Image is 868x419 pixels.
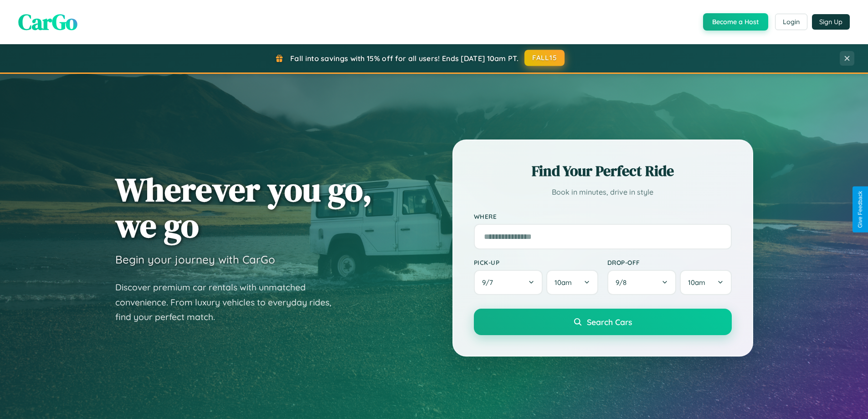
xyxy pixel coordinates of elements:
h3: Begin your journey with CarGo [115,253,275,266]
label: Where [474,212,732,220]
label: Pick-up [474,259,598,266]
span: 10am [555,278,572,287]
span: 10am [688,278,705,287]
button: 9/7 [474,270,543,295]
h2: Find Your Perfect Ride [474,161,732,181]
p: Book in minutes, drive in style [474,186,732,199]
button: Become a Host [703,13,768,31]
span: Search Cars [587,317,632,327]
button: Search Cars [474,309,732,335]
p: Discover premium car rentals with unmatched convenience. From luxury vehicles to everyday rides, ... [115,280,343,325]
h1: Wherever you go, we go [115,171,372,243]
button: Login [775,14,807,30]
button: Sign Up [812,14,850,30]
button: 10am [546,270,598,295]
div: Give Feedback [857,191,863,228]
button: 10am [680,270,731,295]
span: CarGo [18,7,77,37]
span: Fall into savings with 15% off for all users! Ends [DATE] 10am PT. [290,54,519,63]
label: Drop-off [607,259,732,266]
span: 9 / 7 [482,278,498,287]
button: 9/8 [607,270,677,295]
span: 9 / 8 [616,278,631,287]
button: FALL15 [524,50,565,66]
